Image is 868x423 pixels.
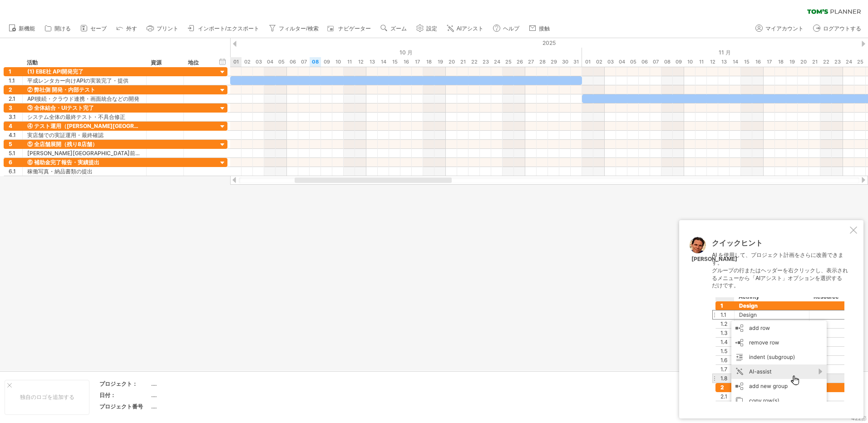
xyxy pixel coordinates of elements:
div: Wednesday, 29 October 2025 [548,57,559,67]
span: 外す [126,25,137,32]
div: Saturday, 11 October 2025 [344,57,355,67]
div: 422節 [851,415,867,423]
font: AI を使用して、プロジェクト計画をさらに改善できます。 グループの行またはヘッダーを右クリックし、表示されるメニューから「AIアシスト」オプションを選択する だけです。 [712,251,848,289]
div: Saturday, 18 October 2025 [423,57,434,67]
div: Friday, 7 November 2025 [650,57,661,67]
div: 2 [9,85,22,94]
div: Saturday, 4 October 2025 [264,57,276,67]
span: 新機能 [19,25,35,32]
span: プリント [157,25,178,32]
div: Saturday, 25 October 2025 [503,57,514,67]
a: AIアシスト [444,23,486,34]
div: .... [151,391,227,399]
div: 地位 [188,58,208,67]
div: Friday, 17 October 2025 [412,57,423,67]
div: 資源 [151,58,178,67]
a: 開ける [42,23,74,34]
div: ⑤ 全店舗展開（残り8店舗） [27,140,142,148]
div: 1 [9,67,22,76]
div: Sunday, 19 October 2025 [434,57,446,67]
div: Tuesday, 25 November 2025 [854,57,866,67]
div: Wednesday, 22 October 2025 [469,57,480,67]
div: Tuesday, 18 November 2025 [775,57,786,67]
div: Monday, 17 November 2025 [764,57,775,67]
div: 稼働写真・納品書類の提出 [27,167,142,176]
font: 独自のロゴを追加する [20,393,74,400]
div: Wednesday, 19 November 2025 [786,57,798,67]
div: Tuesday, 14 October 2025 [378,57,389,67]
div: 6.1 [9,167,22,176]
a: フィルター/検索 [266,23,321,34]
div: Thursday, 23 October 2025 [480,57,491,67]
div: Monday, 24 November 2025 [843,57,854,67]
div: ③ 全体結合・UIテスト完了 [27,103,142,112]
div: Monday, 20 October 2025 [446,57,457,67]
div: Sunday, 5 October 2025 [276,57,287,67]
div: ⑥ 補助金完了報告・実績提出 [27,158,142,167]
a: ログアウトする [811,23,864,34]
div: Sunday, 26 October 2025 [514,57,525,67]
a: 外す [114,23,140,34]
span: ナビゲーター [338,25,371,32]
div: クイックヒント [712,239,848,251]
a: インポート/エクスポート [186,23,262,34]
span: ヘルプ [503,25,519,32]
a: 設定 [414,23,440,34]
div: プロジェクト： [99,380,149,388]
a: 新機能 [6,23,38,34]
div: Saturday, 15 November 2025 [741,57,752,67]
span: フィルター/検索 [279,25,318,32]
span: ズーム [390,25,407,32]
span: インポート/エクスポート [198,25,259,32]
div: Monday, 13 October 2025 [366,57,378,67]
div: Monday, 10 November 2025 [684,57,695,67]
a: マイアカウント [753,23,806,34]
div: Wednesday, 8 October 2025 [310,57,321,67]
a: 接触 [527,23,552,34]
a: ヘルプ [491,23,522,34]
div: (1) EBE社 API開発完了 [27,67,142,76]
div: 平成レンタカー向けAPIの実装完了・提供 [27,76,142,85]
div: 4.1 [9,131,22,139]
div: 6 [9,158,22,167]
span: マイアカウント [765,25,804,32]
div: Wednesday, 1 October 2025 [230,57,242,67]
div: 4 [9,122,22,130]
div: Saturday, 8 November 2025 [661,57,673,67]
div: ② 弊社側 開発・内部テスト [27,85,142,94]
div: Saturday, 1 November 2025 [582,57,593,67]
a: プリント [144,23,181,34]
div: Sunday, 12 October 2025 [355,57,366,67]
div: ④ テスト運用（[PERSON_NAME][GEOGRAPHIC_DATA]店） [27,122,142,130]
div: Friday, 14 November 2025 [730,57,741,67]
a: ズーム [378,23,409,34]
span: 設定 [426,25,437,32]
div: Friday, 21 November 2025 [809,57,820,67]
div: Thursday, 16 October 2025 [400,57,412,67]
span: AIアシスト [457,25,483,32]
div: 1.1 [9,76,22,85]
div: Wednesday, 5 November 2025 [627,57,639,67]
div: システム全体の最終テスト・不具合修正 [27,113,142,121]
div: Saturday, 22 November 2025 [820,57,832,67]
div: 3.1 [9,113,22,121]
div: [PERSON_NAME] [691,256,737,263]
div: .... [151,403,227,410]
span: セーブ [90,25,107,32]
div: Wednesday, 12 November 2025 [707,57,718,67]
div: API接続・クラウド連携・画面統合などの開発 [27,94,142,103]
div: Tuesday, 11 November 2025 [695,57,707,67]
div: Thursday, 2 October 2025 [242,57,253,67]
div: Thursday, 13 November 2025 [718,57,730,67]
div: Monday, 3 November 2025 [605,57,616,67]
span: ログアウトする [823,25,861,32]
div: Thursday, 6 November 2025 [639,57,650,67]
div: 日付： [99,391,149,399]
div: Thursday, 20 November 2025 [798,57,809,67]
a: ナビゲーター [326,23,374,34]
div: Tuesday, 21 October 2025 [457,57,469,67]
div: Friday, 3 October 2025 [253,57,264,67]
div: Tuesday, 7 October 2025 [298,57,310,67]
div: Sunday, 2 November 2025 [593,57,605,67]
div: Tuesday, 4 November 2025 [616,57,627,67]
